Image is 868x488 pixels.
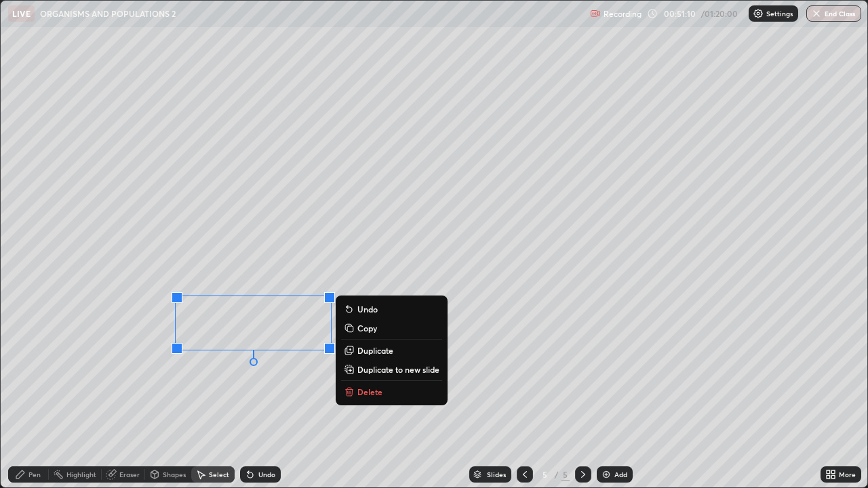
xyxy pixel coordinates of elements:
[561,468,570,481] div: 5
[341,384,442,400] button: Delete
[590,8,601,19] img: recording.375f2c34.svg
[341,361,442,378] button: Duplicate to new slide
[357,323,377,333] p: Copy
[601,469,612,480] img: add-slide-button
[357,386,382,397] p: Delete
[357,345,393,356] p: Duplicate
[163,471,186,478] div: Shapes
[839,471,856,478] div: More
[604,9,642,19] p: Recording
[555,470,559,479] div: /
[614,471,627,478] div: Add
[487,471,506,478] div: Slides
[357,304,378,314] p: Undo
[28,471,41,478] div: Pen
[119,471,140,478] div: Eraser
[66,471,96,478] div: Highlight
[766,10,793,17] p: Settings
[258,471,275,478] div: Undo
[341,320,442,336] button: Copy
[12,8,31,19] p: LIVE
[753,8,764,19] img: class-settings-icons
[538,470,552,479] div: 5
[209,471,229,478] div: Select
[357,364,439,375] p: Duplicate to new slide
[811,8,822,19] img: end-class-cross
[40,8,176,19] p: ORGANISMS AND POPULATIONS 2
[341,301,442,317] button: Undo
[806,5,861,22] button: End Class
[341,342,442,359] button: Duplicate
